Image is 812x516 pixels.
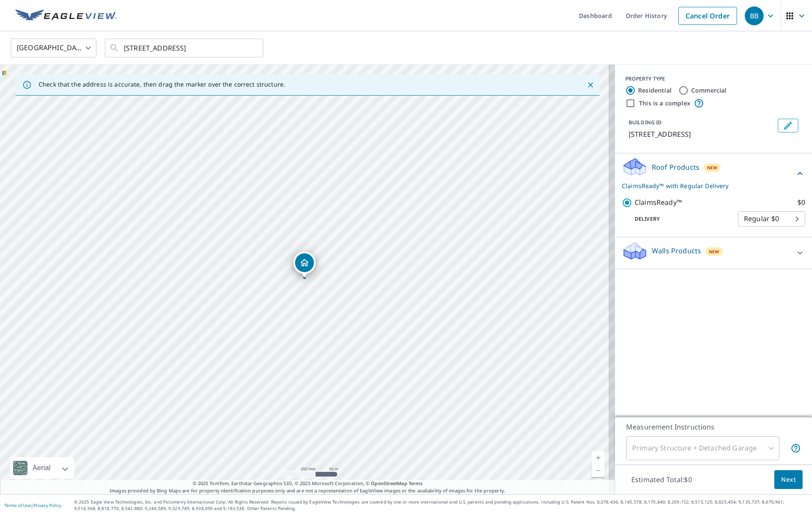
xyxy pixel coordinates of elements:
[778,119,798,132] button: Edit building 1
[30,457,53,479] div: Aerial
[629,129,774,139] p: [STREET_ADDRESS]
[592,464,605,477] a: Current Level 17, Zoom Out
[629,119,662,126] p: BUILDING ID
[652,246,701,256] p: Walls Products
[124,36,246,60] input: Search by address or latitude-longitude
[622,241,805,265] div: Walls ProductsNew
[626,422,801,432] p: Measurement Instructions
[11,36,96,60] div: [GEOGRAPHIC_DATA]
[791,443,801,453] span: Your report will include the primary structure and a detached garage if one exists.
[592,451,605,464] a: Current Level 17, Zoom In
[639,99,690,108] label: This is a complex
[4,502,31,508] a: Terms of Use
[709,248,719,255] span: New
[622,181,795,190] p: ClaimsReady™ with Regular Delivery
[371,480,407,486] a: OpenStreetMap
[39,81,285,88] p: Check that the address is accurate, then drag the marker over the correct structure.
[745,6,764,25] div: BB
[622,157,805,190] div: Roof ProductsNewClaimsReady™ with Regular Delivery
[74,499,808,512] p: © 2025 Eagle View Technologies, Inc. and Pictometry International Corp. All Rights Reserved. Repo...
[33,502,61,508] a: Privacy Policy
[626,436,779,460] div: Primary Structure + Detached Garage
[624,470,699,489] p: Estimated Total: $0
[622,215,738,223] p: Delivery
[638,86,672,95] label: Residential
[625,75,802,83] div: PROPERTY TYPE
[4,503,61,508] p: |
[10,457,74,479] div: Aerial
[797,197,805,208] p: $0
[691,86,727,95] label: Commercial
[585,79,596,90] button: Close
[409,480,423,486] a: Terms
[774,470,803,489] button: Next
[193,480,423,487] span: © 2025 TomTom, Earthstar Geographics SIO, © 2025 Microsoft Corporation, ©
[678,7,737,25] a: Cancel Order
[652,162,699,172] p: Roof Products
[781,474,796,485] span: Next
[293,252,316,278] div: Dropped pin, building 1, Residential property, 5 Rock Cv Canyon, TX 79015
[738,207,805,231] div: Regular $0
[635,197,682,208] p: ClaimsReady™
[15,9,116,22] img: EV Logo
[707,164,718,171] span: New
